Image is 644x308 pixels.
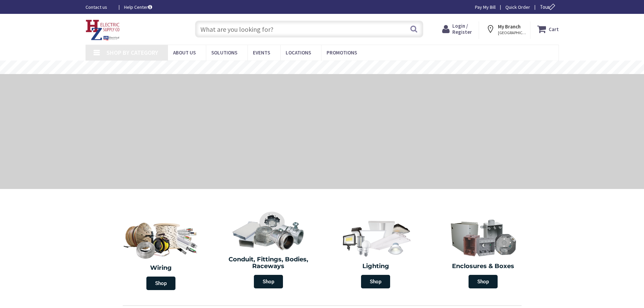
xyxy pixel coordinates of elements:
span: Promotions [327,49,357,56]
span: About Us [173,49,196,56]
span: [GEOGRAPHIC_DATA], [GEOGRAPHIC_DATA] [498,30,527,35]
div: My Branch [GEOGRAPHIC_DATA], [GEOGRAPHIC_DATA] [486,23,524,35]
span: Locations [286,49,311,56]
a: Help Center [124,4,152,10]
span: Shop [361,275,390,288]
span: Shop [254,275,283,288]
img: HZ Electric Supply [86,20,120,41]
h2: Lighting [327,263,425,270]
span: Shop [146,277,175,290]
span: Shop [469,275,498,288]
a: Login / Register [442,23,472,35]
a: Quick Order [505,4,530,10]
h2: Conduit, Fittings, Bodies, Raceways [220,256,317,270]
h2: Wiring [111,265,212,271]
input: What are you looking for? [195,21,423,38]
h2: Enclosures & Boxes [434,263,532,270]
a: Pay My Bill [475,4,496,10]
a: Cart [537,23,559,35]
strong: Cart [549,23,559,35]
a: Lighting Shop [324,214,428,292]
span: Events [253,49,270,56]
a: Conduit, Fittings, Bodies, Raceways Shop [216,208,320,292]
a: Enclosures & Boxes Shop [431,214,535,292]
span: Solutions [211,49,237,56]
a: Contact us [86,4,113,10]
span: Shop By Category [106,49,158,56]
strong: My Branch [498,23,521,30]
a: Wiring Shop [108,214,215,293]
span: Login / Register [452,23,472,35]
span: Tour [540,4,557,10]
